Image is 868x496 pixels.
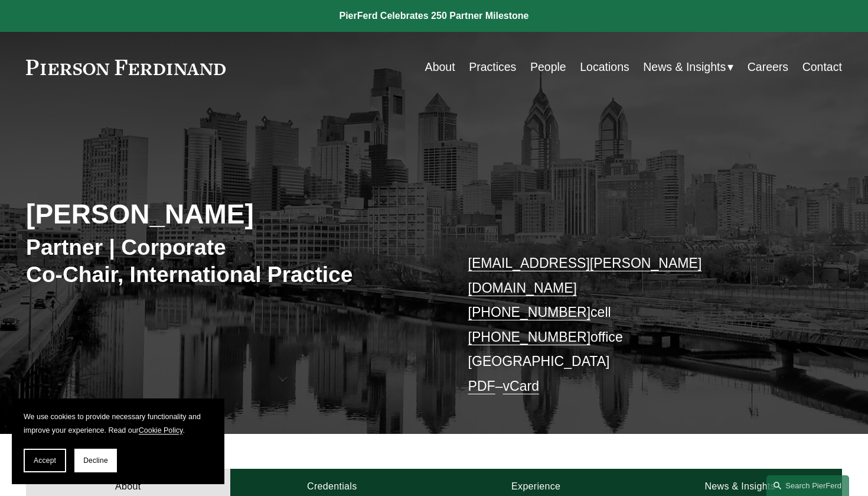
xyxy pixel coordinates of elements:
[34,456,56,465] span: Accept
[766,475,849,496] a: Search this site
[643,56,733,79] a: folder dropdown
[468,251,808,398] p: cell office [GEOGRAPHIC_DATA] –
[468,255,702,296] a: [EMAIL_ADDRESS][PERSON_NAME][DOMAIN_NAME]
[748,56,788,79] a: Careers
[468,304,590,320] a: [PHONE_NUMBER]
[26,198,434,231] h2: [PERSON_NAME]
[503,378,539,394] a: vCard
[580,56,629,79] a: Locations
[83,456,108,465] span: Decline
[12,398,224,484] section: Cookie banner
[24,410,213,437] p: We use cookies to provide necessary functionality and improve your experience. Read our .
[468,329,590,345] a: [PHONE_NUMBER]
[469,56,516,79] a: Practices
[643,57,726,77] span: News & Insights
[24,449,66,472] button: Accept
[26,234,434,288] h3: Partner | Corporate Co-Chair, International Practice
[468,378,495,394] a: PDF
[425,56,455,79] a: About
[74,449,117,472] button: Decline
[139,426,183,435] a: Cookie Policy
[802,56,842,79] a: Contact
[530,56,566,79] a: People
